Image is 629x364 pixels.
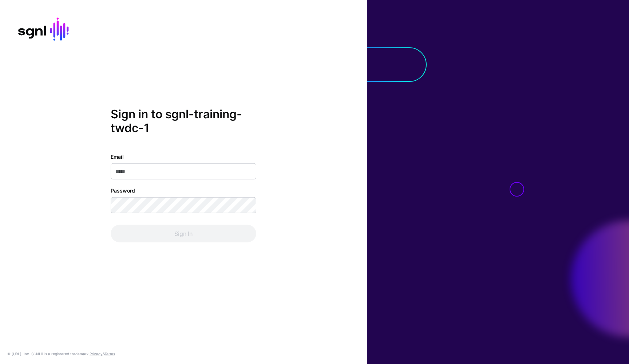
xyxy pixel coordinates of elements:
[111,153,124,160] label: Email
[111,186,135,194] label: Password
[104,352,115,356] a: Terms
[90,352,103,356] a: Privacy
[7,351,115,357] div: © [URL], Inc. SGNL® is a registered trademark. &
[111,107,256,135] h2: Sign in to sgnl-training-twdc-1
